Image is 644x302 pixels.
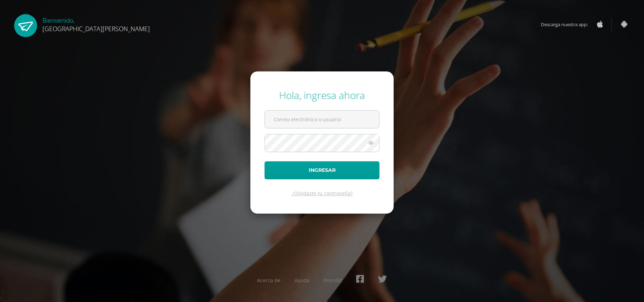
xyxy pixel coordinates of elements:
button: Ingresar [265,161,379,179]
input: Correo electrónico o usuario [265,111,379,128]
a: Acerca de [257,277,280,284]
span: Descarga nuestra app: [541,18,595,31]
div: Bienvenido, [42,14,150,33]
div: Hola, ingresa ahora [265,88,379,102]
a: ¿Olvidaste tu contraseña? [292,190,353,197]
span: [GEOGRAPHIC_DATA][PERSON_NAME] [42,24,150,33]
a: Presskit [324,277,342,284]
a: Ayuda [295,277,309,284]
